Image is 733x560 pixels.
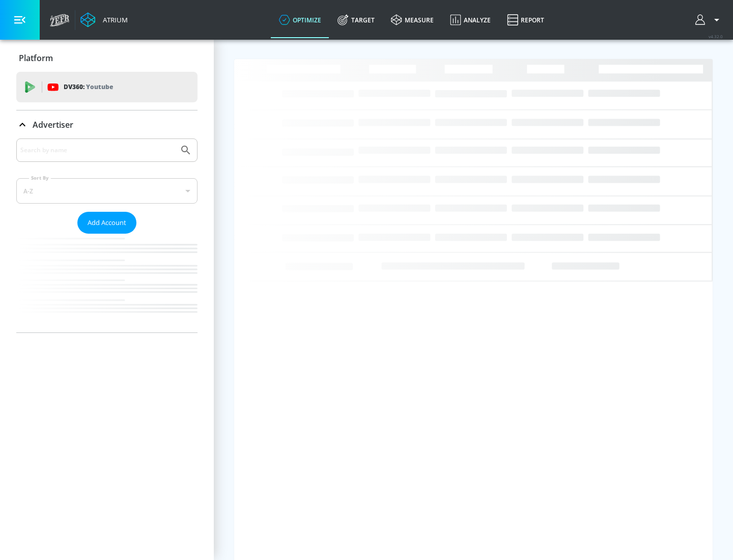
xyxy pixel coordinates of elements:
p: DV360: [64,81,113,93]
p: Youtube [86,81,113,92]
a: Atrium [80,12,128,27]
div: A-Z [16,178,198,204]
p: Platform [19,52,53,64]
button: Add Account [77,212,136,234]
span: v 4.32.0 [709,34,723,39]
div: Advertiser [16,138,198,332]
a: measure [383,2,442,38]
label: Sort By [29,175,51,181]
span: Add Account [88,217,126,229]
div: Atrium [99,15,128,24]
div: Platform [16,44,198,72]
div: DV360: Youtube [16,72,198,102]
input: Search by name [20,144,175,157]
nav: list of Advertiser [16,234,198,332]
a: optimize [271,2,329,38]
a: Target [329,2,383,38]
a: Analyze [442,2,499,38]
a: Report [499,2,552,38]
div: Advertiser [16,110,198,139]
p: Advertiser [33,119,73,130]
